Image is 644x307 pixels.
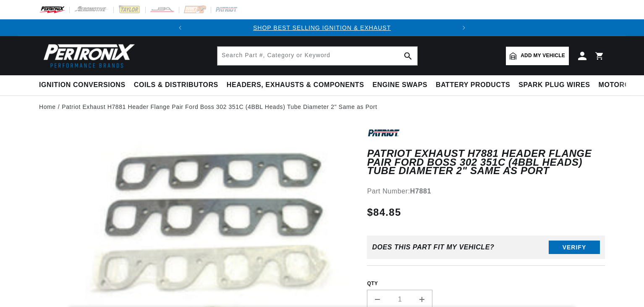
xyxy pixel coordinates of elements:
summary: Headers, Exhausts & Components [223,75,368,95]
span: Headers, Exhausts & Components [227,81,364,90]
button: search button [399,47,417,65]
span: Battery Products [436,81,510,90]
span: Ignition Conversions [39,81,126,90]
a: Patriot Exhaust H7881 Header Flange Pair Ford Boss 302 351C (4BBL Heads) Tube Diameter 2" Same as... [62,102,377,111]
span: Coils & Distributors [134,81,218,90]
label: QTY [367,280,605,287]
span: Add my vehicle [521,52,565,60]
span: $84.85 [367,205,401,220]
input: Search Part #, Category or Keyword [217,47,417,65]
a: Add my vehicle [506,47,569,65]
div: Does This part fit My vehicle? [372,243,494,251]
img: Pertronix [39,41,136,70]
div: Announcement [188,23,456,32]
h1: Patriot Exhaust H7881 Header Flange Pair Ford Boss 302 351C (4BBL Heads) Tube Diameter 2" Same as... [367,149,605,175]
button: Translation missing: en.sections.announcements.next_announcement [456,19,472,36]
slideshow-component: Translation missing: en.sections.announcements.announcement_bar [18,19,626,36]
div: 1 of 2 [188,23,456,32]
strong: H7881 [410,188,431,195]
button: Translation missing: en.sections.announcements.previous_announcement [172,19,188,36]
summary: Coils & Distributors [130,75,223,95]
button: Verify [549,241,600,254]
summary: Engine Swaps [368,75,432,95]
span: Engine Swaps [372,81,427,90]
nav: breadcrumbs [39,102,605,111]
summary: Battery Products [432,75,514,95]
div: Part Number: [367,186,605,197]
summary: Spark Plug Wires [514,75,594,95]
a: Home [39,102,56,111]
span: Spark Plug Wires [518,81,590,90]
a: SHOP BEST SELLING IGNITION & EXHAUST [253,24,391,31]
summary: Ignition Conversions [39,75,130,95]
